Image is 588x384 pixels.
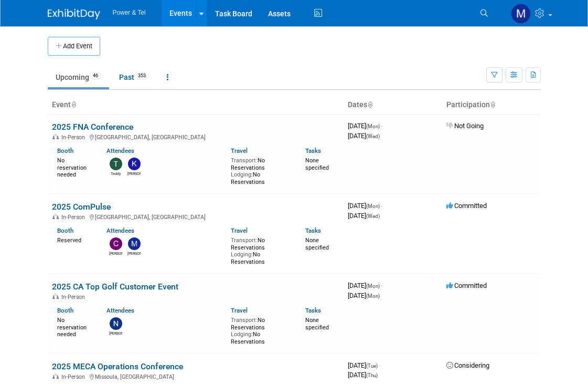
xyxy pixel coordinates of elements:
img: In-Person Event [52,294,59,299]
span: - [379,361,381,369]
span: (Mon) [366,293,380,299]
div: No Reservations No Reservations [231,235,290,266]
a: 2025 MECA Operations Conference [52,361,183,371]
span: Transport: [231,237,258,244]
a: Sort by Participation Type [490,100,495,109]
span: In-Person [61,214,88,221]
th: Participation [442,96,541,114]
a: Attendees [106,147,134,154]
div: Kevin Wilkes [127,170,141,177]
span: Power & Tel [113,9,146,16]
span: [DATE] [348,122,383,130]
span: (Wed) [366,133,380,139]
img: Kevin Wilkes [128,158,141,170]
span: (Mon) [366,123,380,129]
span: [DATE] [348,292,380,299]
span: [DATE] [348,361,381,369]
a: 2025 FNA Conference [52,122,133,132]
span: - [381,202,383,210]
span: [DATE] [348,202,383,210]
img: In-Person Event [52,373,59,379]
span: [DATE] [348,371,378,379]
span: (Wed) [366,213,380,219]
span: None specified [305,157,329,171]
span: Committed [446,282,487,289]
div: Reserved [57,235,91,244]
div: No reservation needed [57,315,91,338]
span: 353 [135,72,149,80]
span: Transport: [231,157,258,164]
a: 2025 ComPulse [52,202,111,212]
img: Nate Derbyshire [110,317,122,330]
span: None specified [305,237,329,251]
span: (Mon) [366,203,380,209]
span: - [381,282,383,289]
div: [GEOGRAPHIC_DATA], [GEOGRAPHIC_DATA] [52,212,339,221]
span: Considering [446,361,489,369]
a: Sort by Start Date [367,100,372,109]
span: In-Person [61,373,88,380]
span: [DATE] [348,282,383,289]
a: Attendees [106,307,134,314]
a: Upcoming46 [48,67,109,87]
th: Event [48,96,344,114]
a: Tasks [305,307,321,314]
div: Teddy Dye [109,170,122,177]
th: Dates [344,96,442,114]
div: No reservation needed [57,155,91,179]
img: Michael Mackeben [128,237,141,250]
div: No Reservations No Reservations [231,315,290,346]
img: Teddy Dye [110,158,122,170]
a: Booth [57,147,73,154]
button: Add Event [48,37,100,56]
span: Committed [446,202,487,210]
a: Attendees [106,227,134,234]
a: Sort by Event Name [71,100,76,109]
span: Transport: [231,317,258,324]
span: Lodging: [231,171,253,178]
a: Travel [231,227,248,234]
a: Tasks [305,227,321,234]
span: Not Going [446,122,484,130]
span: [DATE] [348,212,380,220]
span: [DATE] [348,132,380,140]
div: Michael Mackeben [127,250,141,256]
a: Booth [57,227,73,234]
div: Nate Derbyshire [109,330,122,336]
a: Past353 [111,67,157,87]
img: ExhibitDay [48,9,100,19]
span: None specified [305,317,329,331]
span: Lodging: [231,251,253,258]
img: In-Person Event [52,214,59,219]
div: Chris Noora [109,250,122,256]
a: Travel [231,307,248,314]
div: [GEOGRAPHIC_DATA], [GEOGRAPHIC_DATA] [52,132,339,141]
img: In-Person Event [52,134,59,139]
a: Tasks [305,147,321,154]
span: (Thu) [366,372,378,378]
a: Booth [57,307,73,314]
div: Missoula, [GEOGRAPHIC_DATA] [52,372,339,380]
img: Madalyn Bobbitt [511,4,531,24]
span: 46 [90,72,101,80]
img: Chris Noora [110,237,122,250]
span: Lodging: [231,331,253,338]
span: In-Person [61,134,88,141]
a: Travel [231,147,248,154]
div: No Reservations No Reservations [231,155,290,186]
span: (Tue) [366,363,378,369]
a: 2025 CA Top Golf Customer Event [52,282,178,292]
span: - [381,122,383,130]
span: In-Person [61,294,88,300]
span: (Mon) [366,283,380,289]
